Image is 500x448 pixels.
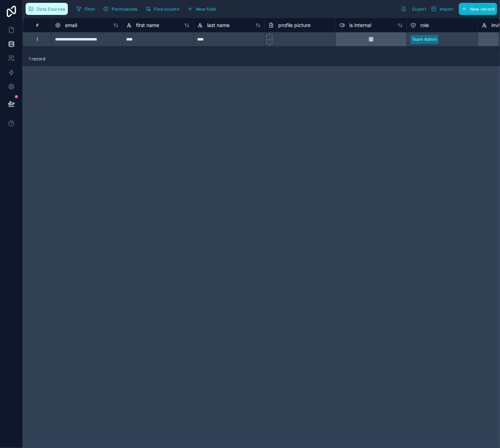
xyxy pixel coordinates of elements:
span: New field [196,6,216,12]
div: Team Admin [412,36,437,43]
span: role [420,22,429,29]
span: Permissions [112,6,137,12]
span: last name [207,22,230,29]
span: 1 record [29,56,45,62]
button: New field [185,4,219,14]
span: profile picture [278,22,311,29]
span: email [65,22,77,29]
span: Filter [85,6,96,12]
button: Import [429,3,456,15]
button: Find column [143,4,182,14]
a: New record [456,3,497,15]
div: 1 [36,37,38,42]
button: Export [398,3,429,15]
a: Permissions [101,4,143,14]
button: Filter [74,4,98,14]
span: Import [440,6,453,12]
button: New record [459,3,497,15]
span: Data Sources [37,6,65,12]
span: first name [136,22,159,29]
span: New record [470,6,495,12]
span: Export [412,6,426,12]
span: is internal [349,22,371,29]
button: Data Sources [26,3,68,15]
button: Permissions [101,4,140,14]
span: Find column [154,6,179,12]
div: # [28,22,46,28]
